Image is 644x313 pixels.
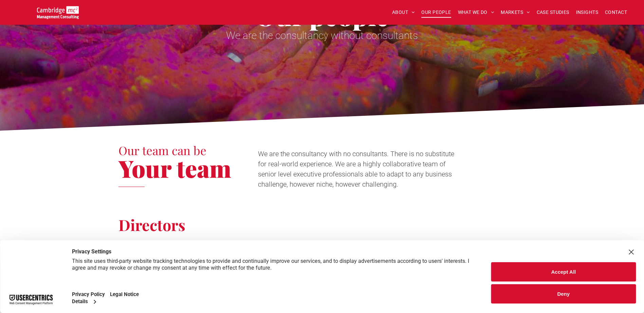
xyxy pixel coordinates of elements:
[455,7,498,18] a: WHAT WE DO
[37,6,79,19] img: Go to Homepage
[118,142,206,158] span: Our team can be
[226,29,418,41] span: We are the consultancy without consultants
[573,7,602,18] a: INSIGHTS
[118,152,231,184] span: Your team
[37,7,79,14] a: Your Business Transformed | Cambridge Management Consulting
[389,7,418,18] a: ABOUT
[602,7,630,18] a: CONTACT
[118,214,185,235] span: Directors
[258,150,454,188] span: We are the consultancy with no consultants. There is no substitute for real-world experience. We ...
[418,7,454,18] a: OUR PEOPLE
[533,7,573,18] a: CASE STUDIES
[497,7,533,18] a: MARKETS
